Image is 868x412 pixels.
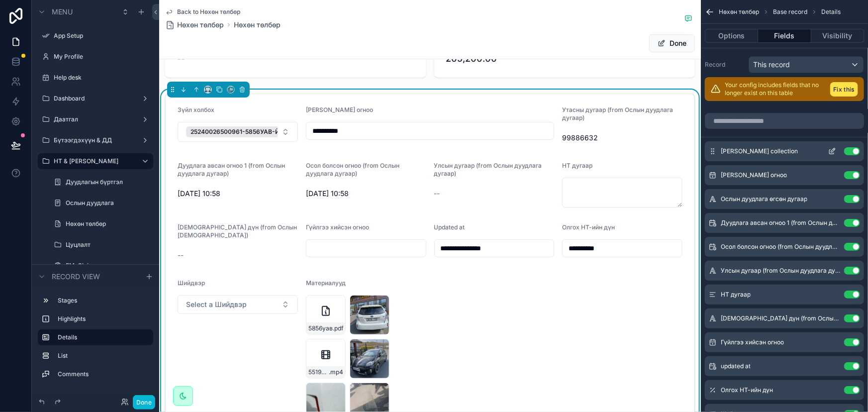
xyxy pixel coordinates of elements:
[306,279,346,287] span: Материалууд
[434,162,542,177] span: Улсын дугаар (from Ослын дуудлага дугаар)
[66,241,151,249] label: Цуцлалт
[177,8,240,16] span: Back to Нөхөн төлбөр
[32,288,159,392] div: scrollable content
[191,128,313,136] span: 25240026500961-5856УАВ-ЙЮ75121066
[54,115,137,123] label: Даатгал
[308,368,329,376] span: 551976239_24687232807640244_932552143643530586_n
[830,82,858,97] button: Fix this
[178,279,205,287] span: Шийдвэр
[234,20,281,30] a: Нөхөн төлбөр
[177,20,224,30] span: Нөхөн төлбөр
[562,106,673,121] span: Утасны дугаар (from Ослын дуудлага дугаар)
[133,395,155,410] button: Done
[434,189,440,199] span: --
[434,223,465,231] span: Updated at
[811,29,864,43] button: Visibility
[329,368,343,376] span: .mp4
[721,147,798,155] span: [PERSON_NAME] collection
[721,243,840,251] span: Осол болсон огноо (from Ослын дуудлага дугаар)
[649,34,695,52] button: Done
[54,74,151,82] label: Help desk
[178,189,298,199] span: [DATE] 10:58
[178,295,298,314] button: Select Button
[821,8,841,16] span: Details
[562,162,592,169] span: НТ дугаар
[66,199,151,207] label: Ослын дуудлага
[58,352,149,360] label: List
[306,162,399,177] span: Осол болсон огноо (from Ослын дуудлага дугаар)
[58,370,149,378] label: Comments
[178,223,297,239] span: [DEMOGRAPHIC_DATA] дүн (from Ослын [DEMOGRAPHIC_DATA])
[52,7,73,17] span: Menu
[58,333,145,341] label: Details
[178,106,214,113] span: Зүйл холбох
[54,32,151,40] label: App Setup
[58,297,149,305] label: Stages
[773,8,807,16] span: Base record
[54,53,151,61] label: My Profile
[306,189,426,199] span: [DATE] 10:58
[165,20,224,30] a: Нөхөн төлбөр
[753,60,790,70] span: This record
[721,338,784,346] span: Гүйлгээ хийсэн огноо
[705,29,758,43] button: Options
[66,178,151,186] label: Дуудлагын бүртгэл
[721,314,840,322] span: [DEMOGRAPHIC_DATA] дүн (from Ослын [DEMOGRAPHIC_DATA])
[721,219,840,227] span: Дуудлага авсан огноо 1 (from Ослын дуудлага дугаар)
[721,291,751,299] span: НТ дугаар
[562,223,615,231] span: Олгох НТ-ийн дүн
[306,223,369,231] span: Гүйлгээ хийсэн огноо
[749,56,864,73] button: This record
[54,95,137,103] label: Dashboard
[306,106,373,113] span: [PERSON_NAME] огноо
[705,61,745,69] label: Record
[333,324,343,332] span: .pdf
[178,250,184,260] span: --
[54,157,133,165] label: НТ & [PERSON_NAME]
[165,8,240,16] a: Back to Нөхөн төлбөр
[721,267,840,275] span: Улсын дугаар (from Ослын дуудлага дугаар)
[186,300,247,309] span: Select a Шийдвэр
[562,133,682,143] span: 99886632
[52,272,100,282] span: Record view
[186,126,327,137] button: Unselect 5643
[721,171,787,179] span: [PERSON_NAME] огноо
[758,29,811,43] button: Fields
[721,362,751,370] span: updated at
[66,220,151,228] label: Нөхөн төлбөр
[66,262,151,270] label: EM-Claim
[178,122,298,142] button: Select Button
[308,324,333,332] span: 5856уав
[721,386,773,394] span: Олгох НТ-ийн дүн
[725,81,826,97] p: Your config includes fields that no longer exist on this table
[58,315,149,323] label: Highlights
[721,195,807,203] span: Ослын дуудлага өгсөн дугаар
[719,8,759,16] span: Нөхөн төлбөр
[54,136,137,144] label: Бүтээгдэхүүн & ДД
[178,162,285,177] span: Дуудлага авсан огноо 1 (from Ослын дуудлага дугаар)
